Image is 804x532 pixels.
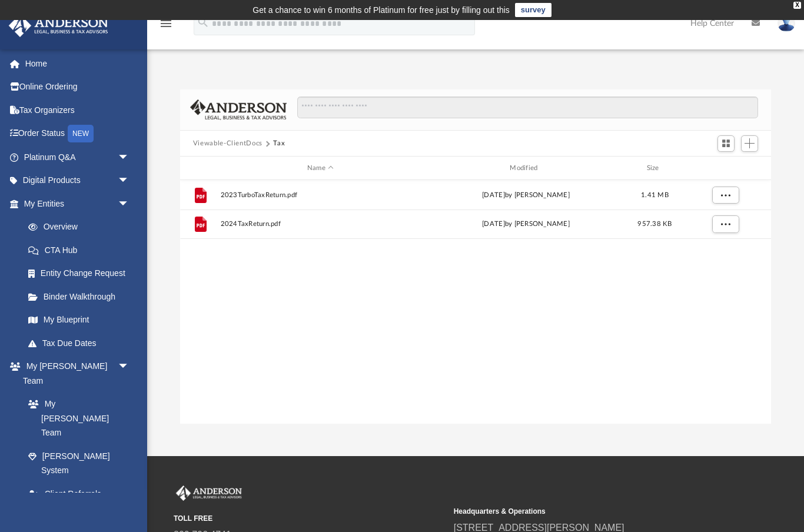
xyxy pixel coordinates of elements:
span: [DATE] [482,192,505,198]
a: Digital Productsarrow_drop_down [8,169,147,192]
img: User Pic [778,15,795,32]
i: search [197,16,210,29]
span: 2023TurboTaxReturn.pdf [220,191,420,199]
img: Anderson Advisors Platinum Portal [5,14,112,37]
span: arrow_drop_down [118,355,141,379]
a: CTA Hub [16,238,147,262]
a: Overview [16,215,147,239]
i: menu [159,16,173,31]
span: 1.41 MB [641,192,669,198]
a: survey [515,3,551,17]
small: TOLL FREE [174,513,446,524]
div: grid [180,180,771,424]
button: Switch to Grid View [717,135,735,152]
button: More options [712,187,739,204]
a: Platinum Q&Aarrow_drop_down [8,145,147,169]
span: arrow_drop_down [118,169,141,193]
div: Size [631,163,678,174]
a: My Blueprint [16,308,141,332]
div: Modified [426,163,626,174]
a: Order StatusNEW [8,122,147,146]
input: Search files and folders [297,97,759,119]
a: My [PERSON_NAME] Teamarrow_drop_down [8,355,141,393]
a: menu [159,22,173,31]
div: close [793,2,801,9]
span: 2024TaxReturn.pdf [220,221,420,228]
a: My [PERSON_NAME] Team [16,393,135,445]
small: Headquarters & Operations [454,506,726,517]
a: Client Referrals [16,482,141,506]
div: by [PERSON_NAME] [426,219,626,230]
a: Binder Walkthrough [16,285,147,308]
img: Anderson Advisors Platinum Portal [174,486,244,501]
div: by [PERSON_NAME] [426,190,626,201]
button: Viewable-ClientDocs [193,138,263,149]
div: Name [220,163,420,174]
span: arrow_drop_down [118,192,141,216]
button: Tax [273,138,285,149]
span: arrow_drop_down [118,145,141,169]
button: More options [712,215,739,233]
span: [DATE] [482,221,505,227]
a: [PERSON_NAME] System [16,444,141,482]
a: My Entitiesarrow_drop_down [8,192,147,215]
a: Tax Organizers [8,98,147,122]
a: Online Ordering [8,75,147,99]
button: Add [741,135,759,152]
div: NEW [68,125,94,142]
div: id [683,163,766,174]
a: Tax Due Dates [16,331,147,355]
div: id [185,163,215,174]
a: Entity Change Request [16,262,147,285]
a: Home [8,52,147,75]
div: Get a chance to win 6 months of Platinum for free just by filling out this [253,3,510,17]
span: 957.38 KB [637,221,672,227]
